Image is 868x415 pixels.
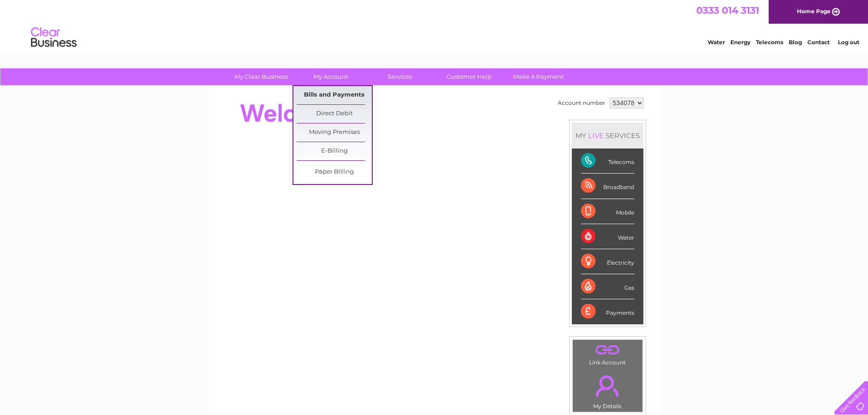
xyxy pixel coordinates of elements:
[572,339,643,368] td: Link Account
[31,24,77,51] img: logo.png
[555,95,607,111] td: Account number
[581,249,634,274] div: Electricity
[696,5,759,16] a: 0333 014 3131
[297,105,372,123] a: Direct Debit
[293,68,368,85] a: My Account
[297,142,372,160] a: E-Billing
[224,68,299,85] a: My Clear Business
[838,39,859,46] a: Log out
[708,39,725,46] a: Water
[581,299,634,324] div: Payments
[575,342,640,358] a: .
[756,39,783,46] a: Telecoms
[297,163,372,181] a: Paper Billing
[581,274,634,299] div: Gas
[581,224,634,249] div: Water
[807,39,830,46] a: Contact
[581,174,634,199] div: Broadband
[572,123,643,149] div: MY SERVICES
[572,368,643,412] td: My Details
[730,39,750,46] a: Energy
[581,199,634,224] div: Mobile
[362,68,437,85] a: Services
[575,370,640,402] a: .
[586,131,606,140] div: LIVE
[581,149,634,174] div: Telecoms
[297,86,372,104] a: Bills and Payments
[431,68,507,85] a: Customer Help
[501,68,576,85] a: Make A Payment
[219,5,650,44] div: Clear Business is a trading name of Verastar Limited (registered in [GEOGRAPHIC_DATA] No. 3667643...
[297,123,372,142] a: Moving Premises
[789,39,802,46] a: Blog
